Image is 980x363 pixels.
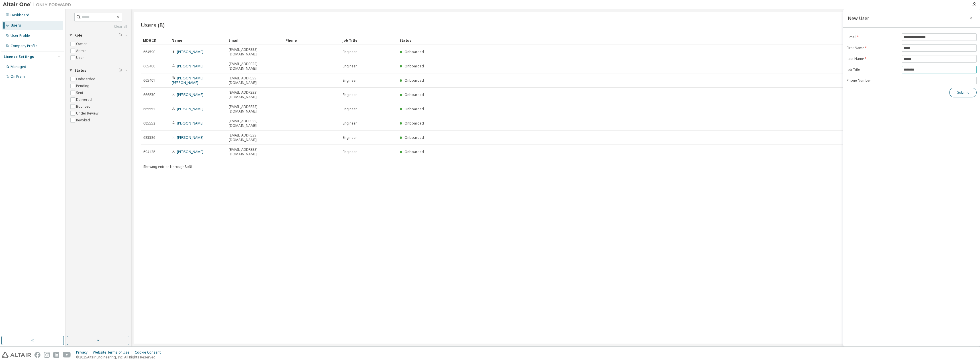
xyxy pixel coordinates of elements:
div: Name [171,36,224,45]
span: Engineer [343,50,357,54]
div: New User [848,16,869,21]
div: License Settings [4,55,34,59]
span: 665401 [143,78,155,83]
label: Last Name [847,57,899,61]
img: youtube.svg [63,352,71,358]
label: Sent [76,89,84,96]
label: Bounced [76,103,92,110]
button: Role [69,29,127,42]
span: Onboarded [405,49,424,54]
span: [EMAIL_ADDRESS][DOMAIN_NAME] [229,133,281,142]
a: [PERSON_NAME] [177,64,203,69]
span: [EMAIL_ADDRESS][DOMAIN_NAME] [229,119,281,128]
a: [PERSON_NAME] [177,92,203,97]
span: [EMAIL_ADDRESS][DOMAIN_NAME] [229,47,281,57]
label: First Name [847,46,899,50]
span: Engineer [343,78,357,83]
span: [EMAIL_ADDRESS][DOMAIN_NAME] [229,147,281,157]
label: Onboarded [76,76,97,83]
span: 685552 [143,121,155,126]
a: Clear all [69,24,127,29]
span: Onboarded [405,107,424,111]
img: facebook.svg [34,352,40,358]
label: E-mail [847,35,899,39]
span: Onboarded [405,92,424,97]
a: [PERSON_NAME] [177,121,203,126]
button: Status [69,64,127,77]
label: Admin [76,47,88,54]
span: Onboarded [405,78,424,83]
span: Clear filter [119,68,122,73]
span: Engineer [343,107,357,111]
a: [PERSON_NAME] [177,49,203,54]
span: 685586 [143,135,155,140]
span: Onboarded [405,135,424,140]
p: © 2025 Altair Engineering, Inc. All Rights Reserved. [76,355,164,360]
img: Altair One [3,2,74,7]
div: User Profile [11,33,30,38]
img: linkedin.svg [53,352,59,358]
label: Under Review [76,110,99,117]
span: Clear filter [119,33,122,38]
label: User [76,54,85,61]
img: altair_logo.svg [2,352,31,358]
span: 664590 [143,50,155,54]
div: MDH ID [143,36,167,45]
label: Pending [76,83,91,89]
img: instagram.svg [44,352,50,358]
span: Users (8) [141,21,165,29]
span: Engineer [343,150,357,154]
a: [PERSON_NAME] [177,107,203,111]
div: Cookie Consent [135,350,164,355]
div: Website Terms of Use [93,350,135,355]
div: Managed [11,65,26,69]
div: Email [228,36,281,45]
span: Showing entries 1 through 8 of 8 [143,164,192,169]
div: Company Profile [11,44,38,48]
span: [EMAIL_ADDRESS][DOMAIN_NAME] [229,76,281,85]
span: 694128 [143,150,155,154]
a: [PERSON_NAME] [177,149,203,154]
span: [EMAIL_ADDRESS][DOMAIN_NAME] [229,105,281,114]
div: Privacy [76,350,93,355]
span: Onboarded [405,149,424,154]
span: 685551 [143,107,155,111]
span: [EMAIL_ADDRESS][DOMAIN_NAME] [229,62,281,71]
div: Phone [285,36,338,45]
div: On Prem [11,74,25,79]
span: Engineer [343,64,357,69]
div: Users [11,23,21,28]
label: Job Title [847,67,899,72]
span: Role [74,33,82,38]
a: [PERSON_NAME] [PERSON_NAME] [172,76,203,85]
div: Status [399,36,941,45]
div: Dashboard [11,13,29,17]
label: Revoked [76,117,91,124]
label: Phone Number [847,78,899,83]
label: Owner [76,41,88,47]
span: Onboarded [405,64,424,69]
span: Engineer [343,135,357,140]
span: 665400 [143,64,155,69]
span: Onboarded [405,121,424,126]
span: Engineer [343,121,357,126]
a: [PERSON_NAME] [177,135,203,140]
span: Engineer [343,93,357,97]
button: Submit [949,88,977,97]
span: 666830 [143,93,155,97]
div: Job Title [342,36,395,45]
label: Delivered [76,96,93,103]
span: [EMAIL_ADDRESS][DOMAIN_NAME] [229,90,281,99]
span: Status [74,68,86,73]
